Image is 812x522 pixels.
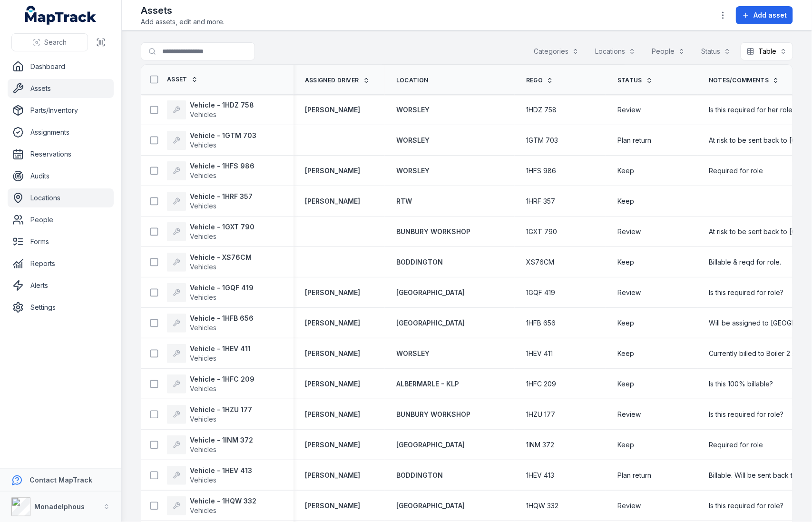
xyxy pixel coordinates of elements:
span: Vehicles [190,384,216,393]
span: Vehicles [190,263,216,271]
span: Currently billed to Boiler 2 shut [709,349,805,358]
strong: [PERSON_NAME] [305,410,360,419]
span: 1HQW 332 [526,501,558,511]
a: [GEOGRAPHIC_DATA] [396,288,465,297]
span: 1HRF 357 [526,197,555,206]
a: Rego [526,77,553,84]
span: Is this 100% billable? [709,379,773,389]
span: Vehicles [190,445,216,453]
a: Alerts [8,276,114,295]
span: Status [617,77,642,84]
span: Location [396,77,428,84]
strong: Vehicle - 1GQF 419 [190,283,254,293]
a: Parts/Inventory [8,101,114,120]
strong: Vehicle - XS76CM [190,253,252,262]
button: Search [11,33,88,51]
span: 1HEV 411 [526,349,553,358]
span: WORSLEY [396,106,430,114]
a: WORSLEY [396,105,430,115]
strong: Vehicle - 1INM 372 [190,435,253,445]
span: Search [44,38,67,47]
span: 1HDZ 758 [526,105,557,115]
a: Vehicle - 1HFC 209Vehicles [167,374,254,394]
a: [GEOGRAPHIC_DATA] [396,440,465,450]
span: Vehicles [190,324,216,332]
a: Vehicle - 1GXT 790Vehicles [167,222,254,241]
span: Asset [167,76,187,83]
span: BODDINGTON [396,258,443,266]
span: 1HZU 177 [526,410,555,419]
span: 1GTM 703 [526,136,558,145]
strong: Vehicle - 1HEV 411 [190,344,251,354]
strong: [PERSON_NAME] [305,197,360,206]
button: Add asset [736,6,793,24]
a: Vehicle - 1HQW 332Vehicles [167,496,256,515]
span: Review [617,410,641,419]
span: Vehicles [190,476,216,484]
a: [PERSON_NAME] [305,440,360,450]
a: Vehicle - 1HEV 411Vehicles [167,344,251,363]
span: Keep [617,318,634,328]
span: ALBERMARLE - KLP [396,380,459,388]
a: WORSLEY [396,136,430,145]
h2: Assets [141,4,225,17]
strong: Vehicle - 1HEV 413 [190,466,252,475]
a: Vehicle - 1HDZ 758Vehicles [167,100,254,119]
a: BUNBURY WORKSHOP [396,410,470,419]
span: Is this required for role? [709,288,783,297]
span: BUNBURY WORKSHOP [396,227,470,236]
a: Settings [8,298,114,317]
strong: Vehicle - 1HZU 177 [190,405,252,414]
a: BODDINGTON [396,471,443,480]
a: Assigned Driver [305,77,370,84]
a: Assets [8,79,114,98]
a: Assignments [8,123,114,142]
span: Keep [617,197,634,206]
strong: Vehicle - 1HDZ 758 [190,100,254,110]
span: [GEOGRAPHIC_DATA] [396,319,465,327]
span: [GEOGRAPHIC_DATA] [396,288,465,296]
strong: Vehicle - 1HRF 357 [190,192,253,201]
span: 1INM 372 [526,440,554,450]
button: People [646,42,691,60]
a: [PERSON_NAME] [305,501,360,511]
a: [PERSON_NAME] [305,471,360,480]
a: Vehicle - XS76CMVehicles [167,253,252,272]
span: 1HFC 209 [526,379,556,389]
button: Locations [589,42,642,60]
span: WORSLEY [396,167,430,175]
a: BUNBURY WORKSHOP [396,227,470,236]
strong: [PERSON_NAME] [305,166,360,176]
span: Vehicles [190,141,216,149]
a: Reservations [8,145,114,164]
span: Is this required for role? [709,410,783,419]
strong: Vehicle - 1HFS 986 [190,161,254,171]
span: Vehicles [190,354,216,362]
span: Required for role [709,440,763,450]
span: Vehicles [190,506,216,514]
span: 1GXT 790 [526,227,557,236]
a: [PERSON_NAME] [305,105,360,115]
strong: Vehicle - 1GTM 703 [190,131,256,140]
span: Assigned Driver [305,77,359,84]
span: [GEOGRAPHIC_DATA] [396,502,465,510]
a: [GEOGRAPHIC_DATA] [396,318,465,328]
span: WORSLEY [396,349,430,357]
span: Is this required for her role? [709,105,796,115]
strong: [PERSON_NAME] [305,318,360,328]
span: Required for role [709,166,763,176]
strong: Vehicle - 1HFB 656 [190,314,254,323]
a: Status [617,77,653,84]
a: Vehicle - 1INM 372Vehicles [167,435,253,454]
a: Vehicle - 1HZU 177Vehicles [167,405,252,424]
a: Vehicle - 1GTM 703Vehicles [167,131,256,150]
a: Reports [8,254,114,273]
a: Forms [8,232,114,251]
span: Vehicles [190,202,216,210]
a: Vehicle - 1GQF 419Vehicles [167,283,254,302]
button: Status [695,42,737,60]
strong: [PERSON_NAME] [305,379,360,389]
span: Review [617,288,641,297]
span: XS76CM [526,257,554,267]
